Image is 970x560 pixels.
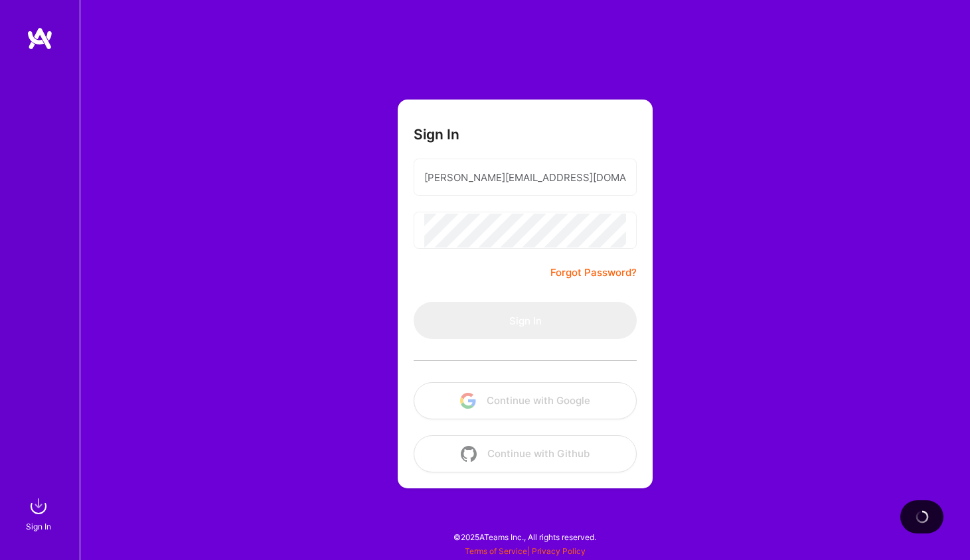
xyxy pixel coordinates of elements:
[916,510,929,524] img: loading
[465,546,527,556] a: Terms of Service
[424,161,626,194] input: Email...
[414,435,637,472] button: Continue with Github
[460,393,476,409] img: icon
[25,493,52,520] img: sign in
[28,493,52,533] a: sign inSign In
[27,27,53,50] img: logo
[26,520,51,533] div: Sign In
[532,546,586,556] a: Privacy Policy
[414,302,637,339] button: Sign In
[465,546,586,556] span: |
[550,265,637,281] a: Forgot Password?
[461,446,477,462] img: icon
[80,520,970,553] div: © 2025 ATeams Inc., All rights reserved.
[414,382,637,419] button: Continue with Google
[414,126,459,143] h3: Sign In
